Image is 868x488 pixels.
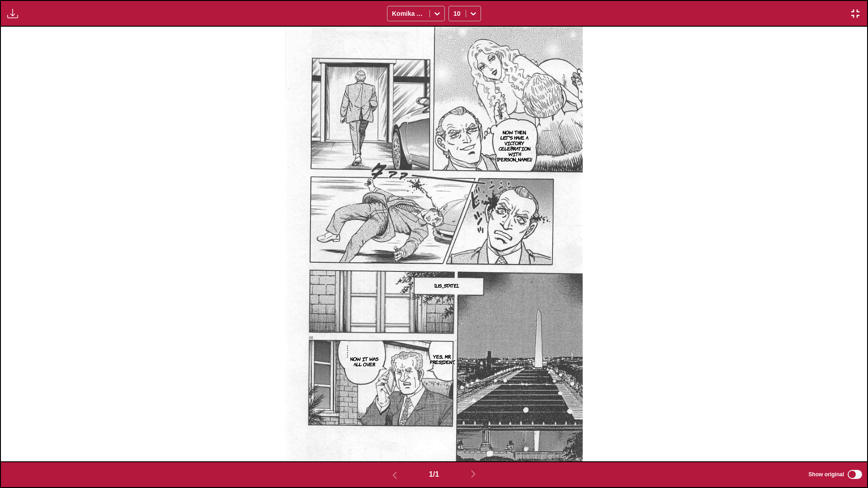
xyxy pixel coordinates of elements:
input: Show original [848,470,862,479]
p: Now then, let's have a victory celebration with [PERSON_NAME]! [495,128,534,164]
p: Now it was all over [347,354,382,369]
p: [US_STATE]... [433,281,461,290]
img: Previous page [389,470,400,481]
p: Yes... Mr. President, [428,352,457,366]
img: Next page [468,469,479,479]
span: Show original [808,471,844,478]
img: Manga Panel [285,27,582,461]
img: Download translated images [7,8,18,19]
span: 1 / 1 [429,470,439,479]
